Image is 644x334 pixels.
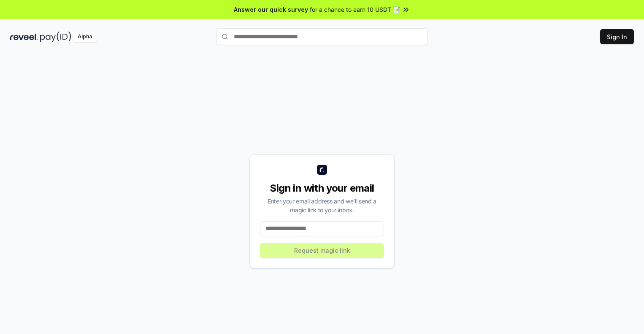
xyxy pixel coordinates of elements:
[40,32,71,42] img: pay_id
[260,197,384,214] div: Enter your email address and we’ll send a magic link to your inbox.
[260,182,384,195] div: Sign in with your email
[600,29,634,44] button: Sign In
[310,5,400,14] span: for a chance to earn 10 USDT 📝
[73,32,97,42] div: Alpha
[317,165,327,175] img: logo_small
[234,5,308,14] span: Answer our quick survey
[10,32,38,42] img: reveel_dark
